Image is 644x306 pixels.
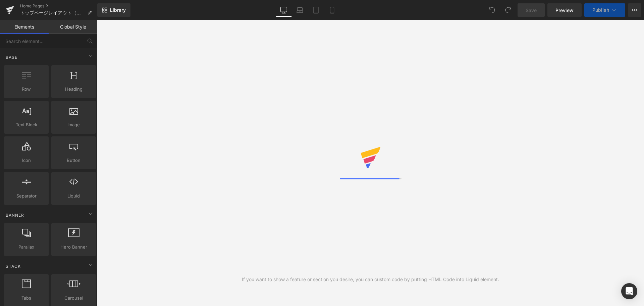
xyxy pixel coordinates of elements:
a: Laptop [292,3,308,17]
span: Liquid [53,192,94,200]
span: Base [5,54,18,60]
a: Home Pages [20,3,97,9]
div: If you want to show a feature or section you desire, you can custom code by putting HTML Code int... [242,276,499,283]
span: Banner [5,212,25,218]
span: Preview [555,7,574,14]
span: トップページレイアウト（価格表示なし） [20,10,85,15]
a: New Library [97,3,130,17]
a: Preview [547,3,582,17]
span: Tabs [6,295,47,302]
a: Mobile [324,3,340,17]
span: Stack [5,263,21,269]
button: More [628,3,641,17]
span: Button [53,157,94,164]
span: Hero Banner [53,244,94,251]
a: Tablet [308,3,324,17]
button: Undo [485,3,499,17]
span: Library [110,7,126,13]
button: Redo [501,3,515,17]
span: Icon [6,157,47,164]
span: Row [6,86,47,93]
span: Publish [592,7,609,13]
div: Open Intercom Messenger [621,283,637,299]
a: Global Style [49,20,97,34]
span: Image [53,121,94,128]
span: Save [526,7,537,14]
span: Parallax [6,244,47,251]
span: Heading [53,86,94,93]
span: Separator [6,192,47,200]
a: Desktop [276,3,292,17]
button: Publish [584,3,625,17]
span: Carousel [53,295,94,302]
span: Text Block [6,121,47,128]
